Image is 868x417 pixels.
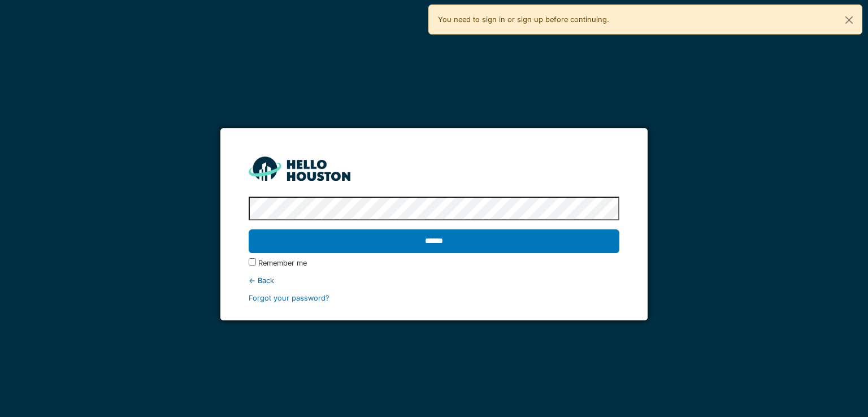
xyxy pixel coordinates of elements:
div: You need to sign in or sign up before continuing. [428,5,862,34]
button: Close [836,5,862,35]
a: Forgot your password? [249,294,329,302]
img: HH_line-BYnF2_Hg.png [249,157,350,181]
div: ← Back [249,275,619,286]
label: Remember me [258,258,307,268]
